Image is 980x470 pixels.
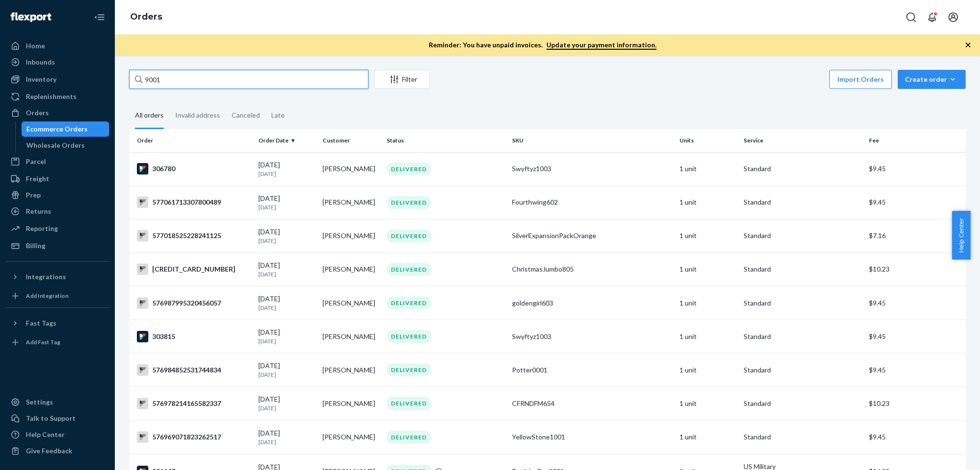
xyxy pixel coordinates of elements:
[26,397,53,407] div: Settings
[387,230,431,242] div: DELIVERED
[865,286,966,320] td: $9.45
[512,231,672,240] div: SilverExpansionPackOrange
[11,12,51,22] img: Flexport logo
[898,70,966,89] button: Create order
[512,399,672,408] div: CFRNDFM654
[137,263,251,275] div: [CREDIT_CARD_NUMBER]
[26,75,56,84] div: Inventory
[258,304,315,312] p: [DATE]
[6,105,109,120] a: Orders
[375,75,429,84] div: Filter
[319,387,383,420] td: [PERSON_NAME]
[676,286,740,320] td: 1 unit
[135,103,164,129] div: All orders
[258,270,315,278] p: [DATE]
[26,430,65,439] div: Help Center
[905,75,958,84] div: Create order
[676,219,740,252] td: 1 unit
[865,420,966,454] td: $9.45
[6,171,109,186] a: Freight
[319,353,383,387] td: [PERSON_NAME]
[137,431,251,443] div: 576969071823262517
[258,438,315,446] p: [DATE]
[6,316,109,331] button: Fast Tags
[744,164,861,174] p: Standard
[26,57,55,67] div: Inbounds
[319,152,383,186] td: [PERSON_NAME]
[6,154,109,169] a: Parcel
[6,443,109,459] button: Give Feedback
[258,194,315,211] div: [DATE]
[865,152,966,186] td: $9.45
[387,363,431,376] div: DELIVERED
[6,72,109,87] a: Inventory
[676,387,740,420] td: 1 unit
[26,272,66,282] div: Integrations
[6,187,109,203] a: Prep
[676,320,740,353] td: 1 unit
[6,238,109,253] a: Billing
[676,252,740,286] td: 1 unit
[387,263,431,276] div: DELIVERED
[319,320,383,353] td: [PERSON_NAME]
[319,186,383,219] td: [PERSON_NAME]
[865,186,966,219] td: $9.45
[6,89,109,104] a: Replenishments
[744,432,861,442] p: Standard
[374,70,430,89] button: Filter
[865,252,966,286] td: $10.23
[22,121,110,137] a: Ecommerce Orders
[744,298,861,308] p: Standard
[676,152,740,186] td: 1 unit
[6,335,109,350] a: Add Fast Tag
[387,431,431,444] div: DELIVERED
[744,399,861,408] p: Standard
[512,432,672,442] div: YellowStone1001
[865,387,966,420] td: $10.23
[865,129,966,152] th: Fee
[383,129,508,152] th: Status
[137,364,251,376] div: 576984852531744834
[258,371,315,379] p: [DATE]
[387,163,431,175] div: DELIVERED
[323,136,379,144] div: Customer
[175,103,220,128] div: Invalid address
[512,164,672,174] div: Swyftyz1003
[90,8,109,27] button: Close Navigation
[512,197,672,207] div: Fourthwing602
[319,420,383,454] td: [PERSON_NAME]
[232,103,260,128] div: Canceled
[865,219,966,252] td: $7.16
[26,190,41,200] div: Prep
[512,264,672,274] div: ChristmasJumbo805
[26,414,76,423] div: Talk to Support
[26,224,58,233] div: Reporting
[258,203,315,211] p: [DATE]
[26,338,60,346] div: Add Fast Tag
[255,129,319,152] th: Order Date
[676,420,740,454] td: 1 unit
[258,261,315,278] div: [DATE]
[26,241,45,251] div: Billing
[429,40,657,50] p: Reminder: You have unpaid invoices.
[319,219,383,252] td: [PERSON_NAME]
[6,427,109,442] a: Help Center
[26,92,77,101] div: Replenishments
[744,365,861,375] p: Standard
[319,252,383,286] td: [PERSON_NAME]
[744,231,861,240] p: Standard
[952,211,970,260] span: Help Center
[6,288,109,304] a: Add Integration
[26,207,51,216] div: Returns
[902,8,921,27] button: Open Search Box
[512,365,672,375] div: Potter0001
[740,129,865,152] th: Service
[387,196,431,209] div: DELIVERED
[258,237,315,245] p: [DATE]
[26,292,68,300] div: Add Integration
[258,337,315,345] p: [DATE]
[319,286,383,320] td: [PERSON_NAME]
[26,318,56,328] div: Fast Tags
[137,163,251,175] div: 306780
[258,294,315,312] div: [DATE]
